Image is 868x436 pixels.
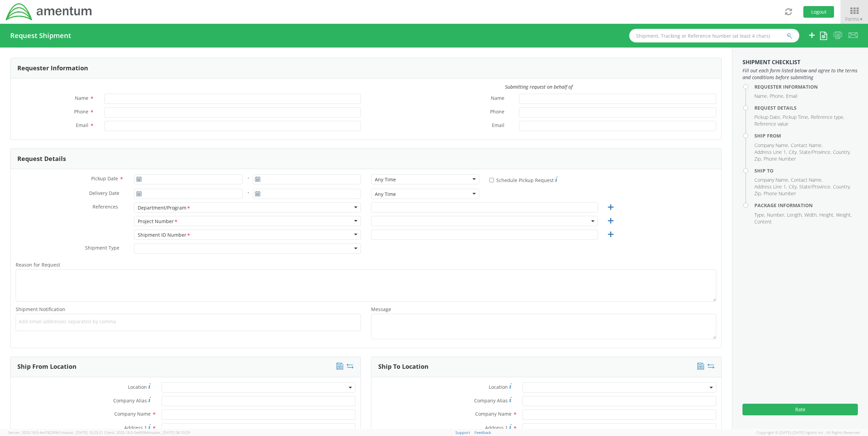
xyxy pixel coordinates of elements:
[754,156,762,162] li: Zip
[833,149,851,156] li: Country
[489,176,557,184] label: Schedule Pickup Request
[74,108,88,115] span: Phone
[819,212,834,218] li: Height
[754,121,788,127] li: Reference value
[845,16,863,22] span: Forms
[789,183,798,190] li: City
[767,212,785,218] li: Number
[17,363,77,370] h3: Ship From Location
[859,16,863,22] span: ▼
[375,191,396,198] div: Any Time
[754,203,858,208] h4: Package Information
[804,212,818,218] li: Width
[113,397,147,404] span: Company Alias
[742,404,858,415] button: Rate
[754,218,772,225] li: Content
[475,411,512,417] span: Company Name
[17,65,88,72] h3: Requester Information
[104,430,190,435] span: Client: 2025.18.0-0e69584
[114,411,151,417] span: Company Name
[742,67,858,81] span: Fill out each form listed below and agree to the terms and conditions before submitting
[378,363,429,370] h3: Ship To Location
[811,114,844,121] li: Reference type
[786,93,797,99] li: Email
[754,105,858,110] h4: Request Details
[489,178,494,182] input: Schedule Pickup Request
[93,203,118,210] span: References
[474,397,508,404] span: Company Alias
[492,122,504,130] span: Email
[833,183,851,190] li: Country
[756,430,860,435] span: Copyright © [DATE]-[DATE] Agistix Inc., All Rights Reserved
[754,133,858,138] h4: Ship From
[754,177,789,183] li: Company Name
[754,93,768,99] li: Name
[836,212,852,218] li: Weight
[764,156,796,162] li: Phone Number
[128,384,147,390] span: Location
[787,212,803,218] li: Length
[91,175,118,182] span: Pickup Date
[754,168,858,173] h4: Ship To
[62,430,103,435] span: master, [DATE] 10:23:21
[17,156,66,162] h3: Request Details
[754,114,781,121] li: Pickup Date
[89,190,119,198] span: Delivery Date
[148,430,190,435] span: master, [DATE] 08:10:29
[791,177,822,183] li: Contact Name
[474,430,491,435] a: Feedback
[754,142,789,149] li: Company Name
[75,95,88,101] span: Name
[754,190,762,197] li: Zip
[764,190,796,197] li: Phone Number
[783,114,809,121] li: Pickup Time
[490,108,504,116] span: Phone
[485,424,508,431] span: Address 1
[803,6,834,18] button: Logout
[791,142,822,149] li: Contact Name
[799,183,831,190] li: State/Province
[138,218,178,225] div: Project Number
[371,306,391,312] span: Message
[742,59,858,66] h3: Shipment Checklist
[629,29,799,42] input: Shipment, Tracking or Reference Number (at least 4 chars)
[16,261,60,268] span: Reason for Request
[138,232,191,239] div: Shipment ID Number
[124,424,147,431] span: Address 1
[8,430,103,435] span: Server: 2025.18.0-4e47823f9d1
[19,318,358,325] span: Add email addresses separated by comma
[770,93,784,99] li: Phone
[85,244,119,252] span: Shipment Type
[491,95,504,103] span: Name
[489,384,508,390] span: Location
[754,212,765,218] li: Type
[505,84,572,90] i: Submitting request on behalf of
[455,430,470,435] a: Support
[754,149,787,156] li: Address Line 1
[789,149,798,156] li: City
[138,204,191,212] div: Department/Program
[799,149,831,156] li: State/Province
[754,183,787,190] li: Address Line 1
[10,32,71,39] h4: Request Shipment
[16,306,65,312] span: Shipment Notification
[76,122,88,128] span: Email
[5,2,93,21] img: dyn-intl-logo-049831509241104b2a82.png
[375,176,396,183] div: Any Time
[754,84,858,89] h4: Requester Information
